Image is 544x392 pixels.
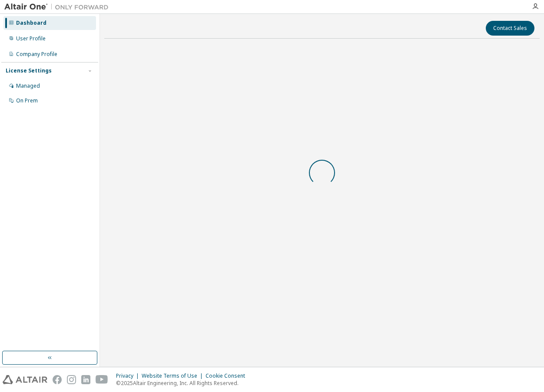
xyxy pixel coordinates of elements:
img: linkedin.svg [81,375,90,384]
button: Contact Sales [486,21,534,36]
img: facebook.svg [53,375,62,384]
div: Dashboard [16,20,46,26]
p: © 2025 Altair Engineering, Inc. All Rights Reserved. [116,379,250,387]
div: User Profile [16,35,46,42]
img: youtube.svg [96,375,108,384]
div: On Prem [16,97,38,104]
div: Company Profile [16,51,57,58]
div: Privacy [116,372,142,379]
div: Cookie Consent [206,372,250,379]
img: instagram.svg [67,375,76,384]
div: License Settings [6,67,52,74]
img: Altair One [4,3,113,11]
div: Managed [16,82,40,89]
img: altair_logo.svg [3,375,47,384]
div: Website Terms of Use [142,372,206,379]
